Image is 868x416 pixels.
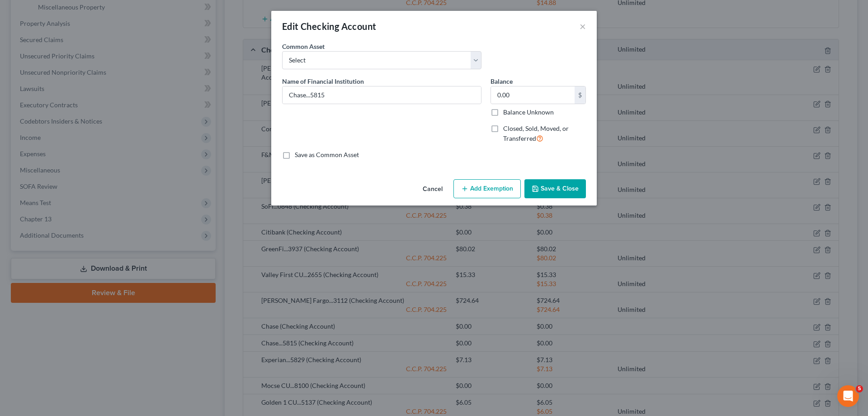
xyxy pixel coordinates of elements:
[491,77,513,86] label: Balance
[415,180,450,198] button: Cancel
[283,86,481,104] input: Enter name...
[282,42,325,51] label: Common Asset
[580,21,586,32] button: ×
[453,179,521,198] button: Add Exemption
[282,20,376,33] div: Edit Checking Account
[503,108,554,117] label: Balance Unknown
[856,385,863,392] span: 5
[282,77,364,85] span: Name of Financial Institution
[491,86,575,104] input: 0.00
[524,179,586,198] button: Save & Close
[837,385,859,407] iframe: Intercom live chat
[295,150,359,159] label: Save as Common Asset
[575,86,585,104] div: $
[503,124,569,142] span: Closed, Sold, Moved, or Transferred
